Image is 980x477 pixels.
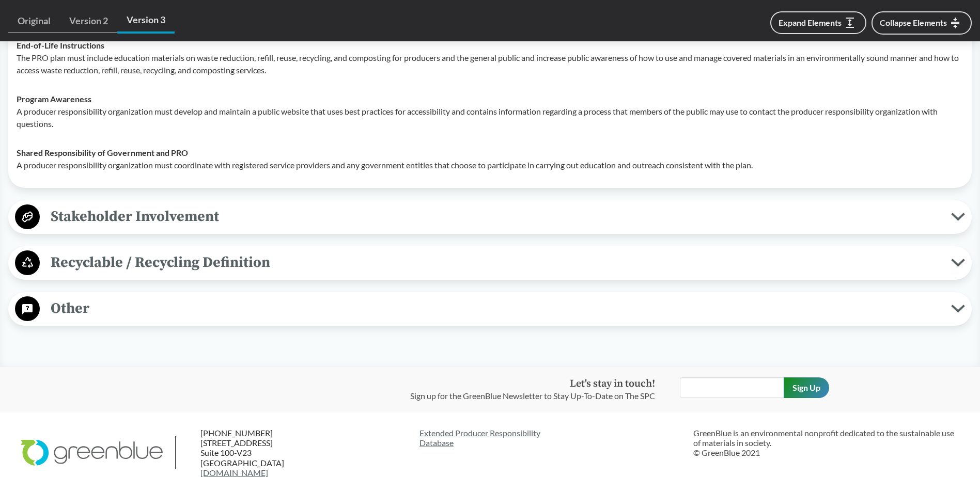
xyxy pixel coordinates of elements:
[17,148,188,157] strong: Shared Responsibility of Government and PRO
[17,40,104,50] strong: End-of-Life Instructions
[17,159,963,171] p: A producer responsibility organization must coordinate with registered service providers and any ...
[410,390,655,402] p: Sign up for the GreenBlue Newsletter to Stay Up-To-Date on The SPC
[693,428,959,458] p: GreenBlue is an environmental nonprofit dedicated to the sustainable use of materials in society....
[770,11,866,34] button: Expand Elements
[8,9,60,33] a: Original
[12,204,968,230] button: Stakeholder Involvement
[570,377,655,390] strong: Let's stay in touch!
[17,94,91,104] strong: Program Awareness
[40,251,951,274] span: Recyclable / Recycling Definition
[17,105,963,130] p: A producer responsibility organization must develop and maintain a public website that uses best ...
[117,8,175,34] a: Version 3
[12,250,968,276] button: Recyclable / Recycling Definition
[40,297,951,320] span: Other
[12,296,968,322] button: Other
[17,52,963,76] p: The PRO plan must include education materials on waste reduction, refill, reuse, recycling, and c...
[419,428,686,448] a: Extended Producer ResponsibilityDatabase
[872,11,972,35] button: Collapse Elements
[784,377,829,398] input: Sign Up
[40,205,951,228] span: Stakeholder Involvement
[60,9,117,33] a: Version 2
